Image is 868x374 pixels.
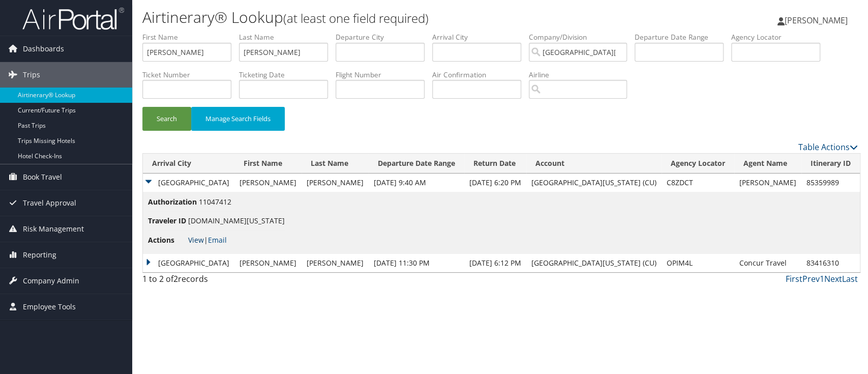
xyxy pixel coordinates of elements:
[802,273,820,284] a: Prev
[239,70,336,80] label: Ticketing Date
[635,32,731,42] label: Departure Date Range
[23,164,62,190] span: Book Travel
[148,196,197,208] span: Authorization
[432,70,529,80] label: Air Confirmation
[302,174,369,192] td: [PERSON_NAME]
[143,154,234,174] th: Arrival City: activate to sort column ascending
[23,216,84,242] span: Risk Management
[22,7,124,31] img: airportal-logo.png
[142,70,239,80] label: Ticket Number
[23,268,79,294] span: Company Admin
[142,107,191,131] button: Search
[734,254,801,272] td: Concur Travel
[188,235,227,245] span: |
[526,174,662,192] td: [GEOGRAPHIC_DATA][US_STATE] (CU)
[173,273,178,284] span: 2
[239,32,336,42] label: Last Name
[801,254,860,272] td: 83416310
[777,5,858,36] a: [PERSON_NAME]
[464,174,526,192] td: [DATE] 6:20 PM
[786,273,802,284] a: First
[432,32,529,42] label: Arrival City
[734,154,801,174] th: Agent Name
[142,7,619,28] h1: Airtinerary® Lookup
[188,235,204,245] a: View
[142,273,310,290] div: 1 to 2 of records
[234,174,302,192] td: [PERSON_NAME]
[23,294,76,320] span: Employee Tools
[824,273,842,284] a: Next
[143,254,234,272] td: [GEOGRAPHIC_DATA]
[529,32,635,42] label: Company/Division
[734,174,801,192] td: [PERSON_NAME]
[23,242,56,268] span: Reporting
[234,254,302,272] td: [PERSON_NAME]
[662,254,734,272] td: OPIM4L
[199,197,231,207] span: 11047412
[369,154,464,174] th: Departure Date Range: activate to sort column ascending
[234,154,302,174] th: First Name: activate to sort column ascending
[662,174,734,192] td: C8ZDCT
[283,10,429,26] small: (at least one field required)
[529,70,635,80] label: Airline
[143,174,234,192] td: [GEOGRAPHIC_DATA]
[731,32,828,42] label: Agency Locator
[336,32,432,42] label: Departure City
[336,70,432,80] label: Flight Number
[801,174,860,192] td: 85359989
[842,273,858,284] a: Last
[820,273,824,284] a: 1
[526,154,662,174] th: Account: activate to sort column ascending
[464,254,526,272] td: [DATE] 6:12 PM
[142,32,239,42] label: First Name
[662,154,734,174] th: Agency Locator: activate to sort column ascending
[23,190,76,216] span: Travel Approval
[208,235,227,245] a: Email
[801,154,860,174] th: Itinerary ID: activate to sort column ascending
[148,215,186,226] span: Traveler ID
[191,107,285,131] button: Manage Search Fields
[302,154,369,174] th: Last Name: activate to sort column ascending
[188,216,285,225] span: [DOMAIN_NAME][US_STATE]
[23,62,40,88] span: Trips
[526,254,662,272] td: [GEOGRAPHIC_DATA][US_STATE] (CU)
[464,154,526,174] th: Return Date: activate to sort column ascending
[148,235,186,246] span: Actions
[785,15,848,26] span: [PERSON_NAME]
[798,141,858,153] a: Table Actions
[369,254,464,272] td: [DATE] 11:30 PM
[302,254,369,272] td: [PERSON_NAME]
[369,174,464,192] td: [DATE] 9:40 AM
[23,36,64,62] span: Dashboards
